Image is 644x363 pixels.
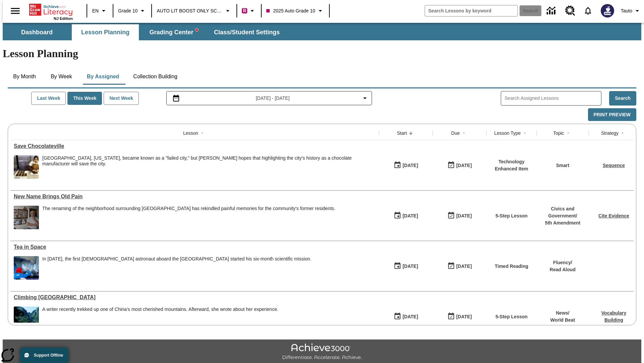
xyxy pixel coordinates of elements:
[21,29,53,36] span: Dashboard
[495,263,528,270] p: Timed Reading
[14,206,39,229] img: dodgertown_121813.jpg
[456,313,472,321] div: [DATE]
[402,161,418,170] div: [DATE]
[597,2,618,19] button: Select a new avatar
[445,159,474,172] button: 10/15/25: Last day the lesson can be accessed
[14,294,376,300] a: Climbing Mount Tai, Lessons
[42,206,335,211] div: The renaming of the neighborhood surrounding [GEOGRAPHIC_DATA] has rekindled painful memories for...
[42,206,335,229] div: The renaming of the neighborhood surrounding Dodger Stadium has rekindled painful memories for th...
[391,159,420,172] button: 10/13/25: First time the lesson was available
[42,155,376,179] div: Central Falls, Rhode Island, became known as a "failed city," but Mike Ritz hopes that highlighti...
[14,194,376,200] div: New Name Brings Old Pain
[618,5,644,17] button: Profile/Settings
[451,130,460,136] div: Due
[402,262,418,271] div: [DATE]
[495,313,528,320] p: 5-Step Lesson
[601,310,626,323] a: Vocabulary Building
[460,129,468,137] button: Sort
[54,16,73,21] span: NJ Edition
[550,266,576,273] p: Read Aloud
[3,24,70,40] button: Dashboard
[169,94,369,102] button: Select the date range menu item
[3,23,641,40] div: SubNavbar
[550,310,575,317] p: News /
[183,130,198,136] div: Lesson
[14,244,376,250] a: Tea in Space, Lessons
[540,205,585,219] p: Civics and Government /
[154,5,234,17] button: School: AUTO LIT BOOST ONLY SCHOOL, Select your school
[445,260,474,273] button: 10/12/25: Last day the lesson can be accessed
[42,256,311,262] div: In [DATE], the first [DEMOGRAPHIC_DATA] astronaut aboard the [GEOGRAPHIC_DATA] started his six-mo...
[425,5,518,16] input: search field
[256,95,290,102] span: [DATE] - [DATE]
[42,256,311,280] div: In December 2015, the first British astronaut aboard the International Space Station started his ...
[603,163,625,168] a: Sequence
[540,219,585,227] p: 5th Amendment
[456,161,472,170] div: [DATE]
[31,92,66,105] button: Last Week
[42,155,376,167] div: [GEOGRAPHIC_DATA], [US_STATE], became known as a "failed city," but [PERSON_NAME] hopes that high...
[14,155,39,179] img: A woman working with chocolate on a kitchen. An American city that once thrived, then sank into d...
[579,2,597,19] a: Notifications
[264,5,327,17] button: Class: 2025 Auto Grade 10, Select your class
[14,294,376,300] div: Climbing Mount Tai
[45,69,78,85] button: By Week
[14,256,39,280] img: An astronaut, the first from the United Kingdom to travel to the International Space Station, wav...
[157,7,223,14] span: AUTO LIT BOOST ONLY SCHOOL
[29,3,73,16] a: Home
[89,5,111,17] button: Language: EN, Select a language
[282,344,362,361] img: Achieve3000 Differentiate Accelerate Achieve
[67,92,102,105] button: This Week
[456,262,472,271] div: [DATE]
[118,7,138,14] span: Grade 10
[550,317,575,324] p: World Beat
[504,93,601,103] input: Search Assigned Lessons
[20,348,68,363] button: Support Offline
[42,307,278,312] div: A writer recently trekked up one of China's most cherished mountains. Afterward, she wrote about ...
[588,108,636,121] button: Print Preview
[72,24,139,40] button: Lesson Planning
[92,7,99,14] span: EN
[495,212,528,219] p: 5-Step Lesson
[3,47,641,60] h1: Lesson Planning
[564,129,572,137] button: Sort
[402,212,418,220] div: [DATE]
[14,143,376,149] div: Save Chocolateville
[550,259,576,266] p: Fluency /
[198,129,206,137] button: Sort
[104,92,139,105] button: Next Week
[445,310,474,323] button: 06/30/26: Last day the lesson can be accessed
[609,91,636,106] button: Search
[243,6,246,15] span: B
[214,29,280,36] span: Class/Student Settings
[407,129,415,137] button: Sort
[34,353,63,358] span: Support Offline
[521,129,529,137] button: Sort
[543,2,561,20] a: Data Center
[29,2,73,21] div: Home
[209,24,285,40] button: Class/Student Settings
[556,162,570,169] p: Smart
[266,7,315,14] span: 2025 Auto Grade 10
[8,69,41,85] button: By Month
[561,2,579,20] a: Resource Center, Will open in new tab
[115,5,149,17] button: Grade: Grade 10, Select a grade
[82,69,124,85] button: By Assigned
[140,24,207,40] button: Grading Center
[14,143,376,149] a: Save Chocolateville, Lessons
[391,310,420,323] button: 07/22/25: First time the lesson was available
[239,5,259,17] button: Boost Class color is violet red. Change class color
[3,24,286,40] div: SubNavbar
[361,94,369,102] svg: Collapse Date Range Filter
[128,69,183,85] button: Collection Building
[402,313,418,321] div: [DATE]
[490,158,533,172] p: Technology Enhanced Item
[14,307,39,330] img: 6000 stone steps to climb Mount Tai in Chinese countryside
[149,29,198,36] span: Grading Center
[553,130,564,136] div: Topic
[81,29,129,36] span: Lesson Planning
[456,212,472,220] div: [DATE]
